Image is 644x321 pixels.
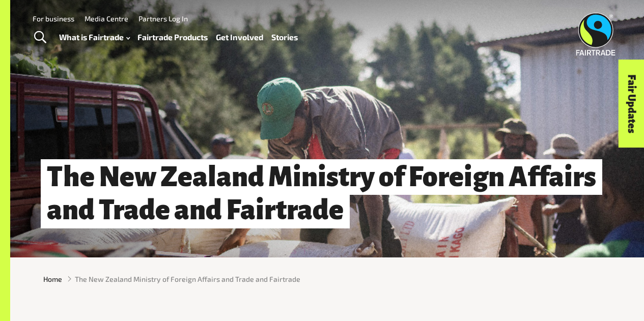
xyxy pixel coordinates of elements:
span: The New Zealand Ministry of Foreign Affairs and Trade and Fairtrade [75,274,300,284]
a: Get Involved [216,30,263,44]
a: For business [33,14,74,23]
a: Home [43,274,62,284]
a: Partners Log In [138,14,188,23]
a: Media Centre [85,14,128,23]
a: Stories [271,30,298,44]
a: Toggle Search [27,25,52,50]
a: What is Fairtrade [59,30,130,44]
img: Fairtrade Australia New Zealand logo [576,13,615,55]
h1: The New Zealand Ministry of Foreign Affairs and Trade and Fairtrade [41,159,602,228]
a: Fairtrade Products [137,30,208,44]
